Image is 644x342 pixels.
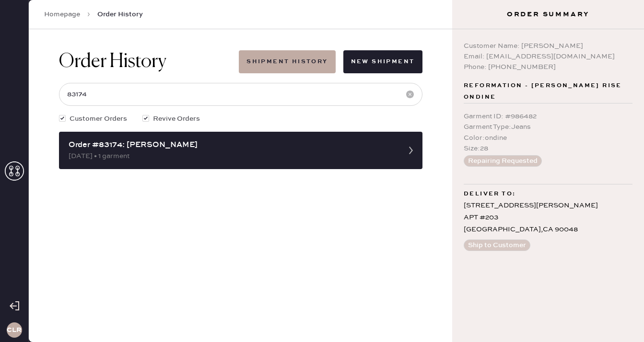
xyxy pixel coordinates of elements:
[464,239,530,251] button: Ship to Customer
[97,10,143,19] span: Order History
[464,188,515,200] span: Deliver to:
[464,133,632,143] div: Color : ondine
[464,111,632,122] div: Garment ID : # 986482
[464,62,632,72] div: Phone: [PHONE_NUMBER]
[59,83,422,106] input: Search by order number, customer name, email or phone number
[464,80,632,103] span: Reformation - [PERSON_NAME] RISE ondine
[452,10,644,19] h3: Order Summary
[239,50,335,73] button: Shipment History
[598,299,640,340] iframe: Front Chat
[464,41,632,51] div: Customer Name: [PERSON_NAME]
[464,143,632,154] div: Size : 28
[464,122,632,132] div: Garment Type : Jeans
[69,151,396,161] div: [DATE] • 1 garment
[7,327,22,333] h3: CLR
[59,50,166,73] h1: Order History
[343,50,422,73] button: New Shipment
[464,200,632,236] div: [STREET_ADDRESS][PERSON_NAME] APT #203 [GEOGRAPHIC_DATA] , CA 90048
[153,114,200,124] span: Revive Orders
[464,155,542,167] button: Repairing Requested
[69,139,396,151] div: Order #83174: [PERSON_NAME]
[464,51,632,62] div: Email: [EMAIL_ADDRESS][DOMAIN_NAME]
[70,114,127,124] span: Customer Orders
[44,10,80,19] a: Homepage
